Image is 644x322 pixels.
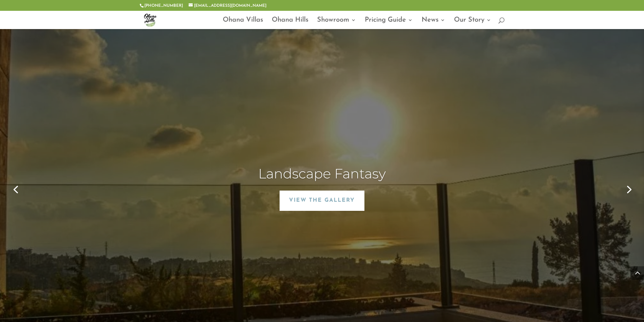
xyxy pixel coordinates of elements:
a: News [422,18,445,29]
a: Pricing Guide [365,18,413,29]
a: View The Gallery [280,191,364,211]
a: [EMAIL_ADDRESS][DOMAIN_NAME] [189,4,266,8]
a: Landscape Fantasy [258,165,386,182]
a: Ohana Hills [272,18,308,29]
a: Our Story [454,18,491,29]
img: ohana-hills [141,11,159,29]
a: Ohana Villas [223,18,263,29]
a: Showroom [317,18,356,29]
a: [PHONE_NUMBER] [144,4,183,8]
